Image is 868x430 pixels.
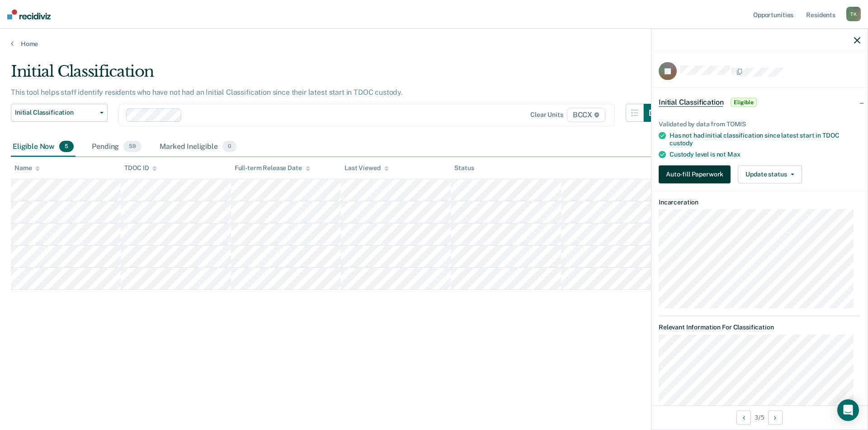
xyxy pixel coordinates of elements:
div: Open Intercom Messenger [837,399,859,421]
div: Marked Ineligible [158,137,238,157]
div: Has not had initial classification since latest start in TDOC [670,132,860,147]
span: BCCX [567,108,605,122]
div: Eligible Now [11,137,75,157]
div: Last Viewed [344,164,388,172]
span: Initial Classification [15,109,96,116]
span: Eligible [731,98,756,107]
div: Full-term Release Date [235,164,310,172]
span: 5 [59,141,74,153]
div: Status [454,164,474,172]
div: Pending [90,137,143,157]
span: 0 [222,141,236,153]
dt: Relevant Information For Classification [659,324,860,331]
div: Clear units [530,111,563,119]
p: This tool helps staff identify residents who have not had an Initial Classification since their l... [11,88,403,97]
div: Initial ClassificationEligible [651,88,868,117]
div: T K [846,7,861,21]
span: Max [727,150,741,157]
button: Next Opportunity [768,410,783,425]
a: Home [11,40,857,48]
img: Recidiviz [7,9,51,19]
span: custody [670,139,693,146]
button: Auto-fill Paperwork [659,165,731,183]
span: 59 [123,141,142,153]
dt: Incarceration [659,198,860,206]
div: 3 / 5 [651,405,868,429]
div: Initial Classification [11,62,662,88]
button: Update status [738,165,802,183]
a: Navigate to form link [659,165,734,183]
div: Custody level is not [670,150,860,158]
div: TDOC ID [124,164,157,172]
button: Previous Opportunity [736,410,751,425]
div: Validated by data from TOMIS [659,120,860,128]
div: Name [14,164,40,172]
span: Initial Classification [659,98,723,107]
